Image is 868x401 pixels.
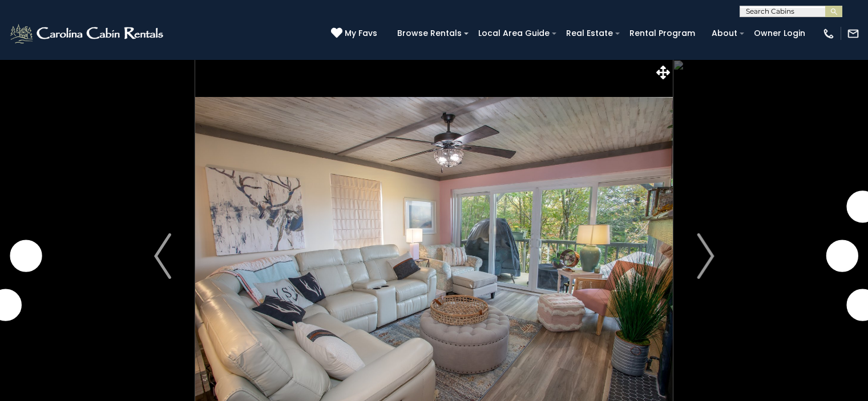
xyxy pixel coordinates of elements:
[822,27,835,40] img: phone-regular-white.png
[331,27,380,40] a: My Favs
[624,25,701,42] a: Rental Program
[748,25,811,42] a: Owner Login
[847,27,859,40] img: mail-regular-white.png
[706,25,743,42] a: About
[473,25,555,42] a: Local Area Guide
[697,233,714,279] img: arrow
[391,25,467,42] a: Browse Rentals
[560,25,619,42] a: Real Estate
[345,27,377,39] span: My Favs
[154,233,171,279] img: arrow
[9,22,167,45] img: White-1-2.png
